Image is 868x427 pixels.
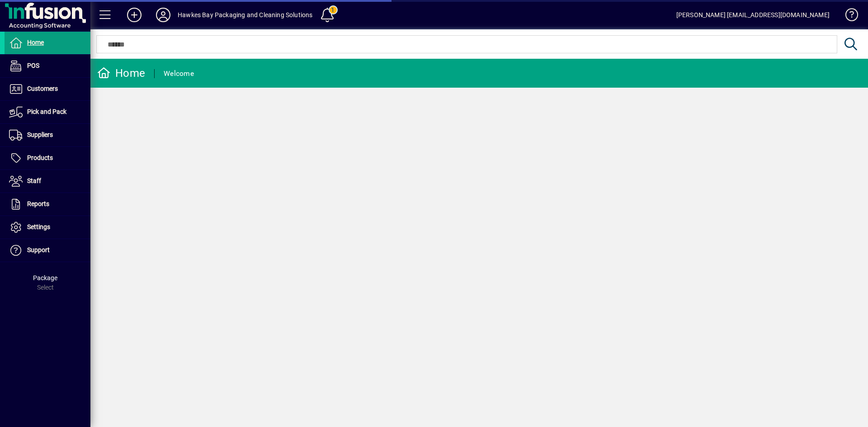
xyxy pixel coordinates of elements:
a: Support [5,239,90,262]
button: Profile [149,7,178,23]
span: Support [27,246,50,253]
a: Pick and Pack [5,101,90,123]
a: Reports [5,193,90,216]
a: Knowledge Base [839,2,857,31]
span: Settings [27,223,50,230]
a: Products [5,147,90,169]
span: Products [27,154,53,161]
a: Settings [5,216,90,239]
span: POS [27,62,39,69]
span: Suppliers [27,131,53,138]
div: Welcome [164,66,194,81]
span: Reports [27,200,49,207]
span: Home [27,39,44,46]
div: Hawkes Bay Packaging and Cleaning Solutions [178,8,313,22]
div: Home [97,66,145,80]
button: Add [120,7,149,23]
a: Staff [5,170,90,192]
div: [PERSON_NAME] [EMAIL_ADDRESS][DOMAIN_NAME] [676,8,830,22]
span: Package [33,274,57,282]
span: Pick and Pack [27,108,66,115]
a: Customers [5,78,90,100]
a: POS [5,55,90,77]
span: Staff [27,177,41,184]
a: Suppliers [5,124,90,146]
span: Customers [27,85,58,92]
